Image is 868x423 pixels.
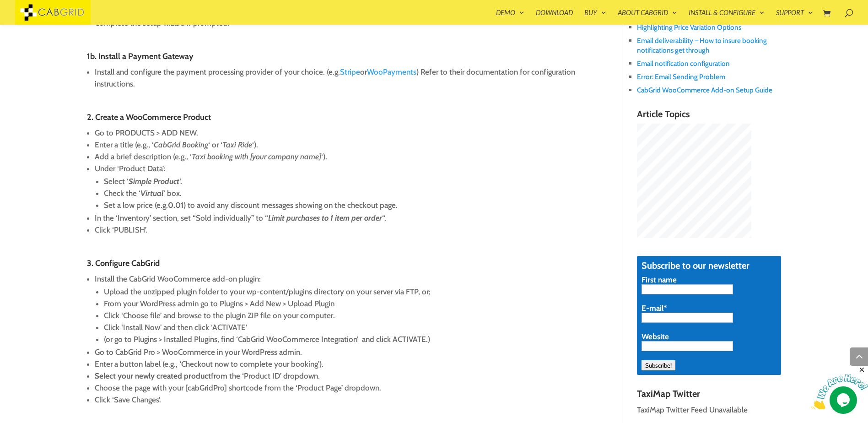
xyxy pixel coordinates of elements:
[95,224,603,236] li: Click ‘PUBLISH’.
[95,212,603,224] li: In the ‘Inventory’ section, set “Sold individually” to “ “.
[104,309,603,321] li: Click ‘Choose file’ and browse to the plugin ZIP file on your computer.
[642,304,776,313] label: E-mail
[618,9,677,25] a: About CabGrid
[95,273,603,346] li: Install the CabGrid WooCommerce add-on plugin:
[168,201,183,210] strong: 0.01
[642,360,675,370] input: Subscribe!
[87,259,603,273] h4: 3. Configure CabGrid
[642,284,733,294] input: First name
[192,152,321,161] em: Taxi booking with [your company name]
[104,199,603,211] li: Set a low price (e.g. ) to avoid any discount messages showing on the checkout page.
[642,313,733,323] input: E-mail
[95,346,603,358] li: Go to CabGrid Pro > WooCommerce in your WordPress admin.
[87,52,603,66] h4: 1b. Install a Payment Gateway
[637,86,772,94] a: CabGrid WooCommerce Add-on Setup Guide
[637,109,781,124] h4: Article Topics
[140,189,163,198] strong: Virtual
[637,23,741,32] a: Highlighting Price Variation Options
[642,341,733,351] input: Website
[637,72,725,81] a: Error: Email Sending Problem
[340,67,360,76] a: Stripe
[95,358,603,370] li: Enter a button label (e.g., ‘Checkout now to complete your booking’).
[95,66,603,90] li: Install and configure the payment processing provider of your choice. (e.g. or ) Refer to their d...
[637,389,781,403] h4: TaxiMap Twitter
[104,298,603,309] li: From your WordPress admin go to Plugins > Add New > Upload Plugin
[95,371,211,380] strong: Select your newly created product
[536,9,573,25] a: Download
[811,366,868,409] iframe: chat widget
[496,9,524,25] a: Demo
[87,113,603,127] h4: 2. Create a WooCommerce Product
[95,127,603,139] li: Go to PRODUCTS > ADD NEW.
[154,140,208,149] em: CabGrid Booking
[642,275,776,284] label: First name
[637,403,781,417] p: TaxiMap Twitter Feed Unavailable
[222,140,252,149] em: Taxi Ride
[367,67,416,76] a: WooPayments
[15,6,91,16] a: CabGrid Taxi Plugin
[95,163,603,212] li: Under ‘Product Data’:
[642,332,776,341] label: Website
[637,59,730,68] a: Email notification configuration
[268,213,382,222] strong: Limit purchases to 1 item per order
[95,382,603,394] li: Choose the page with your [cabGridPro] shortcode from the ‘Product Page’ dropdown.
[95,370,603,382] li: from the ‘Product ID’ dropdown.
[584,9,606,25] a: Buy
[776,9,813,25] a: Support
[689,9,765,25] a: Install & Configure
[104,321,603,333] li: Click ‘Install Now’ and then click ‘ACTIVATE’
[104,175,603,187] li: Select ‘ ‘.
[95,394,603,406] li: Click ‘Save Changes’.
[129,177,179,186] strong: Simple Product
[104,286,603,298] li: Upload the unzipped plugin folder to your wp-content/plugins directory on your server via FTP, or;
[642,260,776,275] h4: Subscribe to our newsletter
[104,187,603,199] li: Check the ‘ ‘ box.
[637,36,767,54] a: Email deliverability – How to insure booking notifications get through
[95,151,603,163] li: Add a brief description (e.g., ‘ ‘).
[104,333,603,345] li: (or go to Plugins > Installed Plugins, find ‘CabGrid WooCommerce Integration’ and click ACTIVATE.)
[95,139,603,151] li: Enter a title (e.g., ‘ ‘ or ‘ ‘).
